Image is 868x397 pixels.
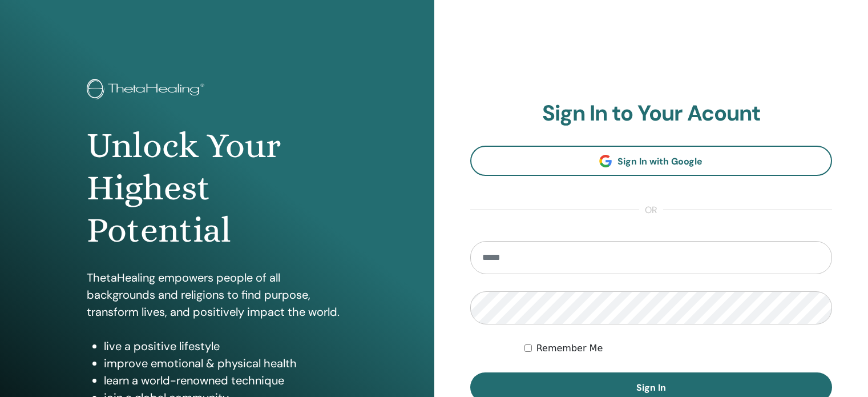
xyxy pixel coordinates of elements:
[536,342,603,355] label: Remember Me
[617,155,703,167] span: Sign In with Google
[470,146,833,176] a: Sign In with Google
[104,338,348,355] li: live a positive lifestyle
[639,203,663,217] span: or
[87,269,348,320] p: ThetaHealing empowers people of all backgrounds and religions to find purpose, transform lives, a...
[104,372,348,389] li: learn a world-renowned technique
[524,342,832,355] div: Keep me authenticated indefinitely or until I manually logout
[87,125,348,252] h1: Unlock Your Highest Potential
[104,355,348,372] li: improve emotional & physical health
[470,101,833,127] h2: Sign In to Your Acount
[636,382,666,394] span: Sign In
